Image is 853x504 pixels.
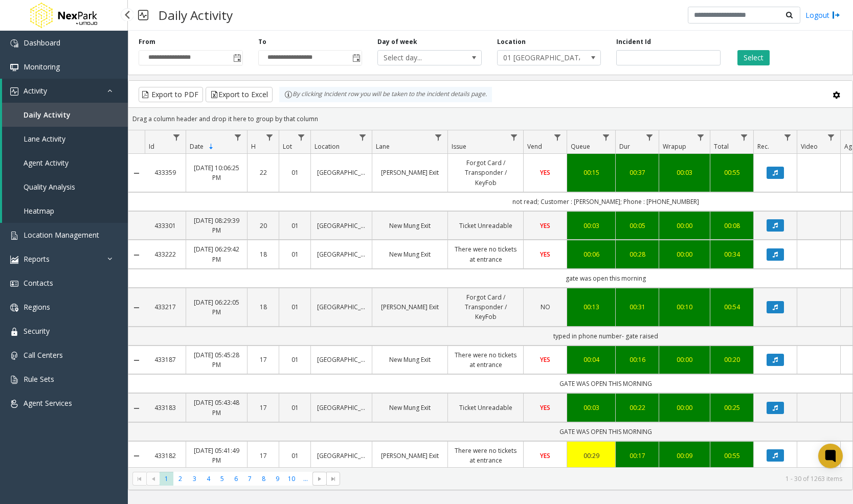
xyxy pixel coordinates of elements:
[716,451,747,461] a: 00:55
[432,130,445,144] a: Lane Filter Menu
[571,142,590,151] span: Queue
[540,355,550,364] span: YES
[10,87,18,96] img: 'icon'
[285,302,304,312] a: 01
[716,221,747,231] a: 00:08
[243,472,257,486] span: Page 7
[622,249,653,259] div: 00:28
[254,403,273,413] a: 17
[128,130,852,467] div: Data table
[206,87,273,102] button: Export to Excel
[622,302,653,312] div: 00:31
[619,142,630,151] span: Dur
[716,355,747,364] div: 00:20
[454,221,517,231] a: Ticket Unreadable
[254,355,273,364] a: 17
[573,249,609,259] a: 00:06
[254,451,273,461] a: 17
[622,451,653,461] div: 00:17
[10,328,18,336] img: 'icon'
[716,302,747,312] div: 00:54
[530,249,560,259] a: YES
[215,472,229,486] span: Page 5
[173,472,187,486] span: Page 2
[2,199,128,223] a: Heatmap
[317,403,366,413] a: [GEOGRAPHIC_DATA]
[258,37,266,47] label: To
[128,356,145,364] a: Collapse Details
[24,302,50,312] span: Regions
[254,249,273,259] a: 18
[737,50,770,65] button: Select
[151,168,179,177] a: 433359
[139,87,203,102] button: Export to PDF
[188,472,201,486] span: Page 3
[378,403,441,413] a: New Mung Exit
[279,87,492,102] div: By clicking Incident row you will be taken to the incident details page.
[151,221,179,231] a: 433301
[507,130,521,144] a: Issue Filter Menu
[24,374,54,384] span: Rule Sets
[377,37,417,47] label: Day of week
[192,297,241,317] a: [DATE] 06:22:05 PM
[540,403,550,412] span: YES
[295,130,308,144] a: Lot Filter Menu
[665,451,704,461] div: 00:09
[573,451,609,461] a: 00:29
[190,142,204,151] span: Date
[254,168,273,177] a: 22
[317,451,366,461] a: [GEOGRAPHIC_DATA]
[376,142,390,151] span: Lane
[622,221,653,231] a: 00:05
[257,472,271,486] span: Page 8
[170,130,184,144] a: Id Filter Menu
[378,221,441,231] a: New Mung Exit
[530,451,560,461] a: YES
[139,37,155,47] label: From
[378,249,441,259] a: New Mung Exit
[285,249,304,259] a: 01
[231,51,242,65] span: Toggle popup
[378,302,441,312] a: [PERSON_NAME] Exit
[665,355,704,364] a: 00:00
[151,249,179,259] a: 433222
[153,3,238,28] h3: Daily Activity
[2,151,128,175] a: Agent Activity
[128,110,852,128] div: Drag a column header and drop it here to group by that column
[231,130,245,144] a: Date Filter Menu
[24,86,47,96] span: Activity
[805,10,840,20] a: Logout
[454,403,517,413] a: Ticket Unreadable
[757,142,769,151] span: Rec.
[24,398,72,408] span: Agent Services
[643,130,657,144] a: Dur Filter Menu
[24,110,71,120] span: Daily Activity
[530,168,560,177] a: YES
[315,142,340,151] span: Location
[665,168,704,177] div: 00:03
[716,249,747,259] a: 00:34
[285,472,299,486] span: Page 10
[378,51,460,65] span: Select day...
[192,446,241,465] a: [DATE] 05:41:49 PM
[207,143,215,151] span: Sortable
[128,169,145,177] a: Collapse Details
[24,158,69,168] span: Agent Activity
[263,130,277,144] a: H Filter Menu
[665,302,704,312] a: 00:10
[716,403,747,413] a: 00:25
[665,221,704,231] a: 00:00
[616,37,651,47] label: Incident Id
[573,221,609,231] a: 00:03
[622,168,653,177] div: 00:37
[454,350,517,370] a: There were no tickets at entrance
[497,37,526,47] label: Location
